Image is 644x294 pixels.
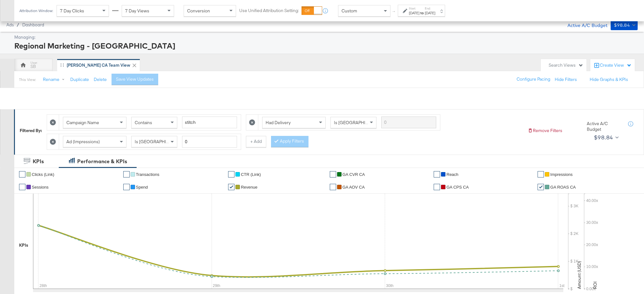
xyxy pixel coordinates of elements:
[20,128,42,134] div: Filtered By:
[228,171,234,177] a: ✔
[241,172,261,177] span: CTR (Link)
[187,8,210,14] span: Conversion
[419,10,425,15] strong: to
[550,185,576,190] span: GA ROAS CA
[123,171,130,177] a: ✔
[125,8,149,14] span: 7 Day Views
[60,8,84,14] span: 7 Day Clicks
[334,120,383,125] span: Is [GEOGRAPHIC_DATA]
[342,8,357,14] span: Custom
[512,74,555,85] button: Configure Pacing
[246,136,266,147] button: + Add
[409,6,419,10] label: Start:
[182,117,237,128] input: Enter a search term
[528,128,562,134] button: Remove Filters
[391,11,397,13] span: ↑
[38,74,71,85] button: Rename
[330,184,336,190] a: ✔
[550,172,573,177] span: Impressions
[446,172,458,177] span: Reach
[266,120,291,125] span: Had Delivery
[425,6,435,10] label: End:
[6,22,14,27] span: Ads
[67,62,130,68] div: [PERSON_NAME] CA Team View
[19,77,36,82] div: This View:
[135,139,183,144] span: Is [GEOGRAPHIC_DATA]
[434,184,440,190] a: ✔
[434,171,440,177] a: ✔
[32,185,49,190] span: Sessions
[14,34,636,40] div: Managing:
[136,172,159,177] span: Transactions
[19,242,28,248] div: KPIs
[409,10,419,16] div: [DATE]
[19,184,25,190] a: ✔
[342,172,365,177] span: GA CVR CA
[330,171,336,177] a: ✔
[32,172,54,177] span: Clicks (Link)
[19,171,25,177] a: ✔
[33,158,44,165] div: KPIs
[587,121,622,132] div: Active A/C Budget
[136,185,148,190] span: Spend
[60,63,64,67] div: Drag to reorder tab
[614,21,630,29] div: $98.84
[549,62,583,68] div: Search Views
[123,184,130,190] a: ✔
[14,40,636,51] div: Regional Marketing - [GEOGRAPHIC_DATA]
[19,9,53,13] div: Attribution Window:
[555,77,577,83] button: Hide Filters
[182,136,237,148] input: Enter a number
[66,139,100,144] span: Ad (Impressions)
[592,281,598,289] text: ROI
[66,120,99,125] span: Campaign Name
[591,132,620,143] button: $98.84
[14,22,22,27] span: /
[594,133,613,142] div: $98.84
[342,185,365,190] span: GA AOV CA
[22,22,44,27] a: Dashboard
[561,20,607,30] div: Active A/C Budget
[239,8,299,14] label: Use Unified Attribution Setting:
[590,77,628,83] button: Hide Graphs & KPIs
[135,120,152,125] span: Contains
[446,185,469,190] span: GA CPS CA
[94,77,107,83] button: Delete
[425,10,435,16] div: [DATE]
[576,261,582,289] text: Amount (USD)
[31,63,36,70] div: SB
[611,20,638,30] button: $98.84
[381,117,436,128] input: Enter a search term
[241,185,257,190] span: Revenue
[538,171,544,177] a: ✔
[77,158,127,165] div: Performance & KPIs
[70,77,89,83] button: Duplicate
[228,184,234,190] a: ✔
[600,62,632,69] div: Create View
[538,184,544,190] a: ✔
